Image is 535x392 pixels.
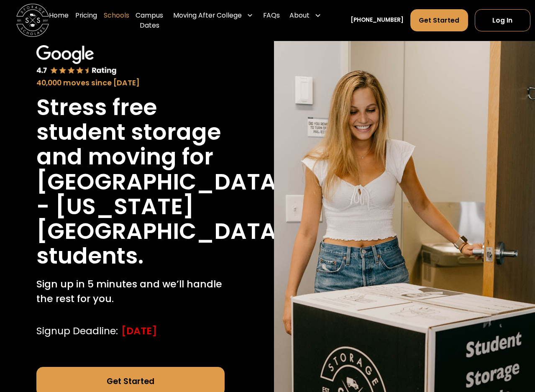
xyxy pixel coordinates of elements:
[36,77,224,88] div: 40,000 moves since [DATE]
[289,10,310,20] div: About
[36,243,143,268] h1: students.
[36,169,288,244] h1: [GEOGRAPHIC_DATA] - [US_STATE][GEOGRAPHIC_DATA]
[263,4,280,37] a: FAQs
[410,9,468,31] a: Get Started
[351,16,404,25] a: [PHONE_NUMBER]
[36,323,118,338] div: Signup Deadline:
[136,4,163,37] a: Campus Dates
[49,4,69,37] a: Home
[16,4,49,37] a: home
[75,4,97,37] a: Pricing
[36,45,117,76] img: Google 4.7 star rating
[104,4,129,37] a: Schools
[16,4,49,37] img: Storage Scholars main logo
[36,95,224,169] h1: Stress free student storage and moving for
[475,9,530,31] a: Log In
[121,323,157,338] div: [DATE]
[173,10,242,20] div: Moving After College
[36,277,224,306] p: Sign up in 5 minutes and we’ll handle the rest for you.
[286,4,324,27] div: About
[170,4,256,27] div: Moving After College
